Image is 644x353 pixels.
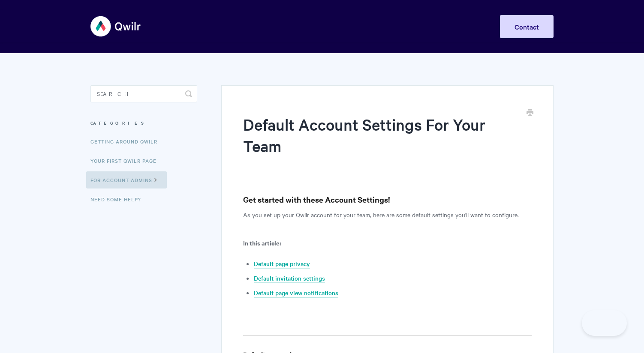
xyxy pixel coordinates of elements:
[243,114,519,172] h1: Default Account Settings For Your Team
[243,194,532,206] h3: Get started with these Account Settings!
[582,310,627,336] iframe: Toggle Customer Support
[90,10,141,42] img: Qwilr Help Center
[90,191,147,208] a: Need Some Help?
[90,133,164,150] a: Getting Around Qwilr
[254,274,325,283] a: Default invitation settings
[500,15,554,38] a: Contact
[254,259,310,269] a: Default page privacy
[90,85,197,102] input: Search
[254,288,338,298] a: Default page view notifications
[86,171,167,188] a: For Account Admins
[90,152,163,169] a: Your First Qwilr Page
[527,108,533,118] a: Print this Article
[243,238,281,247] strong: In this article:
[90,115,197,131] h3: Categories
[243,209,532,220] p: As you set up your Qwilr account for your team, here are some default settings you'll want to con...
